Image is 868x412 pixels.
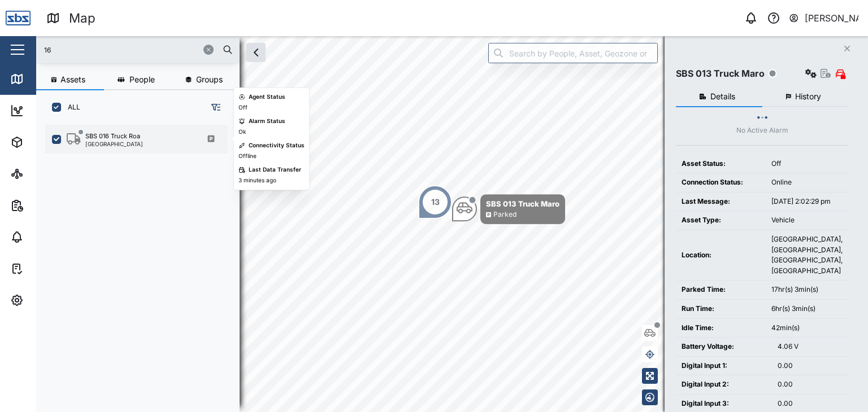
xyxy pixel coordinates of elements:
[129,76,155,84] span: People
[29,262,60,275] div: Tasks
[29,104,80,117] div: Dashboard
[36,36,868,412] canvas: Map
[682,159,760,169] div: Asset Status:
[238,176,276,185] div: 3 minutes ago
[682,177,760,188] div: Connection Status:
[771,196,843,207] div: [DATE] 2:02:29 pm
[805,11,859,25] div: [PERSON_NAME]
[493,209,517,220] div: Parked
[249,141,305,150] div: Connectivity Status
[238,152,257,161] div: Offline
[778,379,843,390] div: 0.00
[682,323,760,334] div: Idle Time:
[682,379,766,390] div: Digital Input 2:
[29,294,70,306] div: Settings
[85,141,143,147] div: [GEOGRAPHIC_DATA]
[29,231,64,243] div: Alarms
[682,250,760,261] div: Location:
[778,361,843,371] div: 0.00
[682,361,766,371] div: Digital Input 1:
[771,234,843,276] div: [GEOGRAPHIC_DATA], [GEOGRAPHIC_DATA], [GEOGRAPHIC_DATA], [GEOGRAPHIC_DATA]
[43,41,233,58] input: Search assets or drivers
[682,284,760,295] div: Parked Time:
[431,196,440,208] div: 13
[29,136,64,148] div: Assets
[778,341,843,352] div: 4.06 V
[196,76,223,84] span: Groups
[238,128,246,137] div: Ok
[60,76,85,84] span: Assets
[486,198,559,209] div: SBS 013 Truck Maro
[771,215,843,226] div: Vehicle
[795,93,821,100] span: History
[69,8,96,28] div: Map
[736,125,788,136] div: No Active Alarm
[249,117,285,126] div: Alarm Status
[85,132,140,141] div: SBS 016 Truck Roa
[771,284,843,295] div: 17hr(s) 3min(s)
[488,43,658,63] input: Search by People, Asset, Geozone or Place
[676,67,765,81] div: SBS 013 Truck Maro
[418,185,452,219] div: Map marker
[61,103,80,112] label: ALL
[6,6,31,30] img: Main Logo
[682,304,760,314] div: Run Time:
[788,10,859,26] button: [PERSON_NAME]
[682,215,760,226] div: Asset Type:
[771,159,843,169] div: Off
[29,168,57,180] div: Sites
[778,398,843,409] div: 0.00
[682,341,766,352] div: Battery Voltage:
[249,93,285,102] div: Agent Status
[771,323,843,334] div: 42min(s)
[29,199,68,212] div: Reports
[238,103,248,112] div: Off
[45,121,239,403] div: grid
[29,73,55,85] div: Map
[710,93,735,100] span: Details
[771,177,843,188] div: Online
[249,165,301,174] div: Last Data Transfer
[682,398,766,409] div: Digital Input 3:
[771,304,843,314] div: 6hr(s) 3min(s)
[452,194,565,224] div: Map marker
[682,196,760,207] div: Last Message:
